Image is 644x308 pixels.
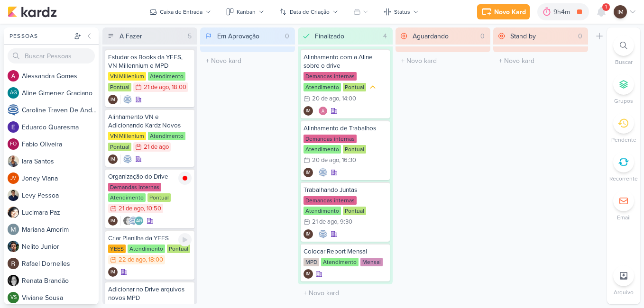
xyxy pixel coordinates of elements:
img: Mariana Amorim [8,224,19,235]
div: 21 de ago [119,206,144,212]
img: Alessandra Gomes [8,70,19,82]
p: Grupos [614,97,633,105]
input: + Novo kard [495,54,586,68]
img: Caroline Traven De Andrade [318,168,328,177]
img: Caroline Traven De Andrade [8,104,19,116]
div: Alinhamento VN e Adicionando Kardz Novos [108,113,192,130]
button: Novo Kard [477,4,530,19]
img: Lucimara Paz [8,207,19,218]
div: 21 de ago [144,84,169,91]
div: Fabio Oliveira [8,138,19,150]
div: Atendimento [304,83,341,91]
div: E d u a r d o Q u a r e s m a [22,122,99,132]
div: M a r i a n a A m o r i m [22,225,99,235]
div: Colaboradores: Caroline Traven De Andrade [120,154,132,164]
img: Caroline Traven De Andrade [318,229,328,239]
div: L e v y P e s s o a [22,190,99,200]
div: Aline Gimenez Graciano [134,216,144,226]
div: Isabella Machado Guimarães [108,154,118,164]
p: Email [617,213,631,222]
p: Buscar [615,58,633,66]
div: , 16:30 [339,157,356,163]
div: Pontual [343,207,366,215]
div: R a f a e l D o r n e l l e s [22,259,99,269]
div: , 10:50 [144,206,161,212]
p: IM [110,219,115,224]
div: 5 [184,31,195,41]
div: Criador(a): Isabella Machado Guimarães [108,154,118,164]
p: Arquivo [614,288,634,297]
div: Colaboradores: Caroline Traven De Andrade [316,168,328,177]
img: Iara Santos [8,155,19,167]
div: Pontual [343,83,366,91]
input: Buscar Pessoas [8,48,95,63]
div: , 18:00 [169,84,186,91]
div: Atendimento [304,145,341,154]
div: Demandas internas [304,72,357,81]
div: N e l i t o J u n i o r [22,242,99,252]
div: Viviane Sousa [8,292,19,303]
p: Recorrente [609,174,638,183]
div: , 18:00 [146,257,163,263]
img: kardz.app [8,6,57,18]
p: IM [110,157,115,162]
img: Renata Brandão [123,216,132,226]
div: 0 [281,31,293,41]
div: 0 [477,31,488,41]
div: YEES [108,245,126,253]
p: VS [10,295,17,300]
div: Demandas internas [304,135,357,143]
p: IM [617,8,624,16]
div: Criador(a): Isabella Machado Guimarães [304,269,313,279]
div: 22 de ago [119,257,146,263]
div: V i v i a n e S o u s a [22,293,99,303]
div: 21 de ago [144,144,169,150]
p: JV [10,176,16,181]
div: Isabella Machado Guimarães [304,269,313,279]
img: Eduardo Quaresma [8,121,19,133]
div: Pontual [108,143,131,151]
div: MPD [304,258,319,266]
div: Criador(a): Isabella Machado Guimarães [108,216,118,226]
div: Prioridade Média [368,82,377,92]
img: Alessandra Gomes [318,106,328,116]
div: Pontual [167,245,190,253]
div: Demandas internas [108,183,161,191]
div: Demandas internas [304,196,357,205]
p: AG [10,91,17,96]
p: IM [306,232,311,237]
span: 1 [605,3,607,11]
div: , 9:30 [337,219,352,225]
div: Pontual [108,83,131,91]
div: Isabella Machado Guimarães [108,216,118,226]
div: Ligar relógio [178,233,192,246]
div: Atendimento [148,72,185,81]
div: Alinhamento com a Aline sobre o drive [304,53,387,70]
div: Criador(a): Isabella Machado Guimarães [108,267,118,277]
img: tracking [178,172,192,185]
p: FO [10,142,17,147]
div: Isabella Machado Guimarães [304,106,313,116]
img: Caroline Traven De Andrade [123,154,132,164]
img: Renata Brandão [8,275,19,286]
div: VN Millenium [108,72,146,81]
div: Isabella Machado Guimarães [614,5,627,18]
div: I a r a S a n t o s [22,156,99,166]
div: Pontual [147,193,171,202]
img: Caroline Traven De Andrade [123,95,132,104]
div: Colocar Report Mensal [304,247,387,256]
p: AG [136,219,142,224]
div: Atendimento [321,258,359,266]
div: Pontual [343,145,366,154]
div: Colaboradores: Renata Brandão, Caroline Traven De Andrade, Aline Gimenez Graciano [120,216,144,226]
div: 20 de ago [312,96,339,102]
div: Atendimento [304,207,341,215]
div: Joney Viana [8,172,19,184]
div: Atendimento [148,132,185,140]
p: Pendente [611,136,636,144]
div: Alinhamento de Trabalhos [304,124,387,133]
div: Novo Kard [494,7,526,17]
img: Nelito Junior [8,241,19,252]
div: Atendimento [128,245,165,253]
input: + Novo kard [202,54,293,68]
